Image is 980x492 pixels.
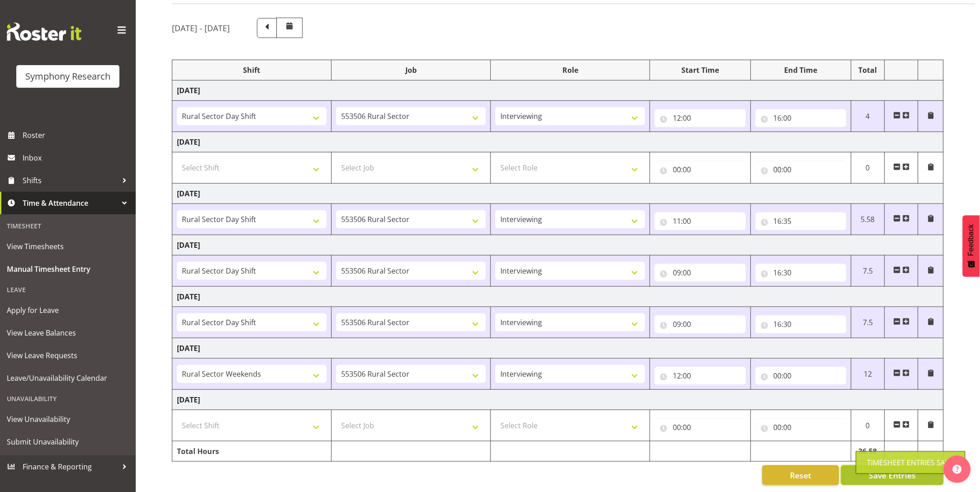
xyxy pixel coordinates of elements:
button: Feedback - Show survey [963,215,980,277]
td: 12 [852,359,885,390]
span: Roster [23,128,131,142]
input: Click to select... [756,212,847,230]
span: Inbox [23,151,131,165]
input: Click to select... [655,315,746,333]
td: [DATE] [172,287,944,307]
a: Leave/Unavailability Calendar [2,367,133,389]
img: Rosterit website logo [7,23,81,41]
td: [DATE] [172,390,944,410]
span: View Leave Requests [7,349,129,362]
td: 5.58 [852,204,885,235]
div: Role [495,65,645,76]
div: Shift [177,65,327,76]
span: Reset [790,469,811,481]
td: [DATE] [172,80,944,101]
span: Leave/Unavailability Calendar [7,371,129,385]
input: Click to select... [655,367,746,385]
h5: [DATE] - [DATE] [172,23,230,33]
button: Save Entries [841,465,944,485]
td: [DATE] [172,338,944,359]
input: Click to select... [655,109,746,127]
div: Symphony Research [25,70,110,83]
input: Click to select... [756,367,847,385]
span: Apply for Leave [7,303,129,317]
span: Manual Timesheet Entry [7,262,129,276]
input: Click to select... [756,315,847,333]
input: Click to select... [756,264,847,282]
div: Job [336,65,486,76]
td: 36.58 [852,441,885,462]
div: End Time [756,65,847,76]
span: Submit Unavailability [7,435,129,449]
td: 0 [852,410,885,441]
span: Time & Attendance [23,196,118,210]
td: [DATE] [172,184,944,204]
a: View Unavailability [2,408,133,430]
a: View Leave Balances [2,322,133,344]
div: Timesheet Entries Save [867,457,954,468]
span: Feedback [967,224,975,256]
span: Finance & Reporting [23,460,118,473]
a: Manual Timesheet Entry [2,258,133,280]
td: Total Hours [172,441,332,462]
span: View Unavailability [7,412,129,426]
input: Click to select... [655,161,746,179]
td: [DATE] [172,235,944,255]
td: 7.5 [852,255,885,287]
input: Click to select... [756,418,847,436]
div: Total [856,65,880,76]
input: Click to select... [655,418,746,436]
span: View Leave Balances [7,326,129,340]
div: Start Time [655,65,746,76]
input: Click to select... [655,212,746,230]
a: Submit Unavailability [2,430,133,453]
td: 7.5 [852,307,885,338]
td: 4 [852,101,885,132]
a: View Timesheets [2,235,133,258]
div: Unavailability [2,389,133,408]
div: Leave [2,280,133,299]
span: View Timesheets [7,240,129,253]
input: Click to select... [756,109,847,127]
a: Apply for Leave [2,299,133,322]
span: Save Entries [869,469,916,481]
span: Shifts [23,174,118,187]
a: View Leave Requests [2,344,133,367]
button: Reset [762,465,839,485]
td: 0 [852,152,885,184]
div: Timesheet [2,217,133,235]
img: help-xxl-2.png [953,465,962,474]
input: Click to select... [655,264,746,282]
input: Click to select... [756,161,847,179]
td: [DATE] [172,132,944,152]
